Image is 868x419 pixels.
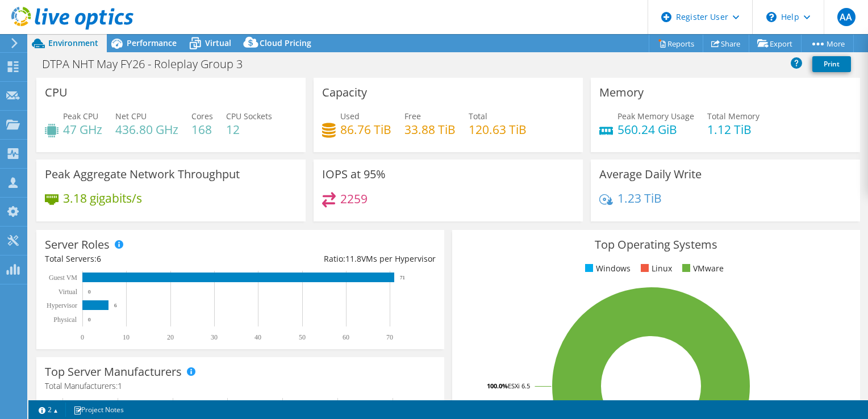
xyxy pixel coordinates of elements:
h4: 120.63 TiB [469,123,527,136]
h4: 12 [226,123,272,136]
text: Physical [53,316,77,324]
svg: \n [766,12,777,22]
a: 2 [31,403,66,417]
a: Share [703,35,749,52]
span: Used [340,111,360,121]
text: 60 [343,333,349,341]
h3: Capacity [322,86,367,99]
span: 6 [97,253,101,264]
span: Peak Memory Usage [617,111,694,121]
h4: 1.12 TiB [707,123,759,136]
span: Cores [191,111,213,121]
h3: CPU [45,86,68,99]
h3: Server Roles [45,238,110,251]
span: AA [837,8,856,26]
h3: Peak Aggregate Network Throughput [45,168,240,181]
h4: 436.80 GHz [115,123,178,136]
span: Peak CPU [63,111,98,121]
span: Total Memory [707,111,759,121]
span: Performance [127,37,177,48]
text: Hypervisor [47,301,77,309]
h3: Memory [599,86,644,99]
h1: DTPA NHT May FY26 - Roleplay Group 3 [37,58,260,70]
text: Guest VM [49,274,77,282]
h4: 2259 [340,192,368,205]
h4: 1.23 TiB [617,192,662,204]
a: Print [812,56,851,72]
span: Cloud Pricing [260,37,311,48]
h3: IOPS at 95% [322,168,386,181]
text: 70 [386,333,393,341]
h4: 3.18 gigabits/s [63,192,142,204]
h4: 560.24 GiB [617,123,694,136]
span: Environment [48,37,98,48]
text: 30 [211,333,218,341]
span: 1 [118,380,122,391]
span: Net CPU [115,111,147,121]
a: Reports [649,35,703,52]
a: More [801,35,854,52]
h3: Top Operating Systems [461,238,852,251]
text: 20 [167,333,174,341]
text: 0 [88,289,91,295]
span: Free [404,111,421,121]
tspan: 100.0% [487,382,508,390]
h4: 168 [191,123,213,136]
tspan: ESXi 6.5 [508,382,530,390]
h3: Top Server Manufacturers [45,366,182,378]
h3: Average Daily Write [599,168,702,181]
div: Total Servers: [45,253,240,265]
li: Windows [582,262,631,275]
li: Linux [638,262,672,275]
a: Project Notes [65,403,132,417]
text: 0 [81,333,84,341]
a: Export [749,35,802,52]
span: Virtual [205,37,231,48]
text: Virtual [59,288,78,296]
span: Total [469,111,487,121]
span: 11.8 [345,253,361,264]
li: VMware [679,262,724,275]
h4: 33.88 TiB [404,123,456,136]
text: 71 [400,275,405,280]
text: 50 [299,333,306,341]
div: Ratio: VMs per Hypervisor [240,253,436,265]
span: CPU Sockets [226,111,272,121]
h4: 86.76 TiB [340,123,391,136]
text: 40 [254,333,261,341]
text: 6 [114,303,117,308]
h4: 47 GHz [63,123,102,136]
text: 10 [123,333,130,341]
h4: Total Manufacturers: [45,380,436,392]
text: 0 [88,317,91,322]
